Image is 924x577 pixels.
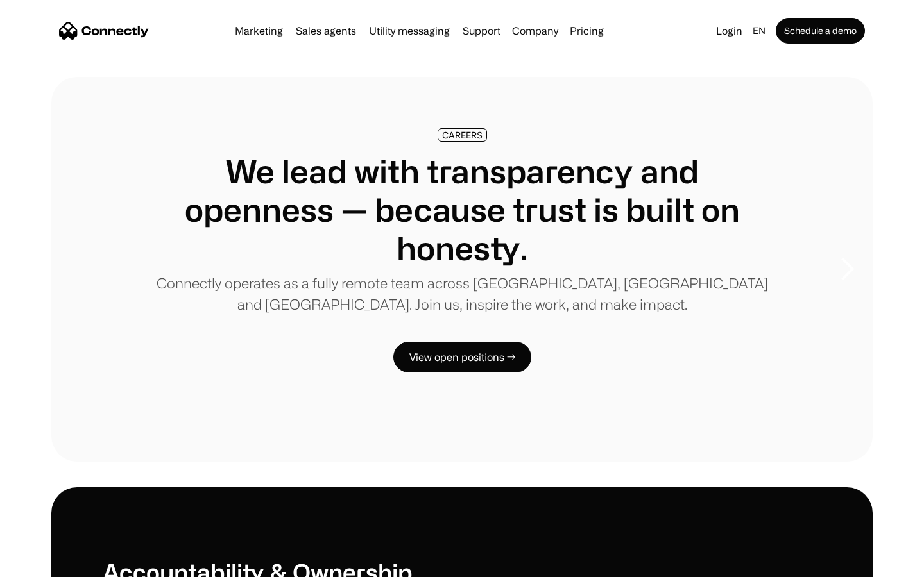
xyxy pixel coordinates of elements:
a: View open positions → [393,342,531,372]
div: carousel [51,77,873,462]
a: Utility messaging [364,26,455,36]
div: Company [512,22,558,40]
a: Pricing [565,26,609,36]
div: CAREERS [442,130,483,140]
div: en [753,22,766,40]
div: Company [508,22,562,40]
div: 1 of 8 [51,77,873,462]
aside: Language selected: English [13,553,77,573]
p: Connectly operates as a fully remote team across [GEOGRAPHIC_DATA], [GEOGRAPHIC_DATA] and [GEOGRA... [154,272,770,315]
div: next slide [821,205,873,333]
a: Login [711,22,748,40]
a: Sales agents [291,26,361,36]
div: en [748,22,773,40]
a: home [59,21,149,40]
a: Marketing [230,26,288,36]
a: Schedule a demo [776,18,865,44]
a: Support [458,26,506,36]
ul: Language list [26,555,77,573]
h1: We lead with transparency and openness — because trust is built on honesty. [154,152,770,267]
